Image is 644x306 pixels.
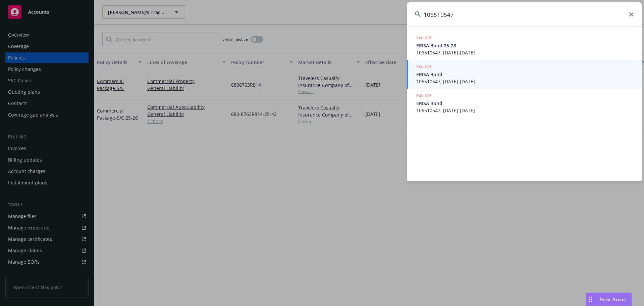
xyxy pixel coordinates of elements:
button: Nova Assist [586,293,632,306]
span: 106510547, [DATE]-[DATE] [416,107,634,114]
span: ERISA Bond 25-28 [416,42,634,49]
span: Nova Assist [600,296,626,302]
input: Search... [407,2,642,27]
span: 106510547, [DATE]-[DATE] [416,49,634,56]
h5: POLICY [416,63,432,70]
h5: POLICY [416,92,432,99]
a: POLICYERISA Bond106510547, [DATE]-[DATE] [407,60,642,89]
span: 106510547, [DATE]-[DATE] [416,78,634,85]
span: ERISA Bond [416,100,634,107]
a: POLICYERISA Bond106510547, [DATE]-[DATE] [407,89,642,118]
div: Drag to move [586,293,594,306]
h5: POLICY [416,35,432,41]
a: POLICYERISA Bond 25-28106510547, [DATE]-[DATE] [407,31,642,60]
span: ERISA Bond [416,71,634,78]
